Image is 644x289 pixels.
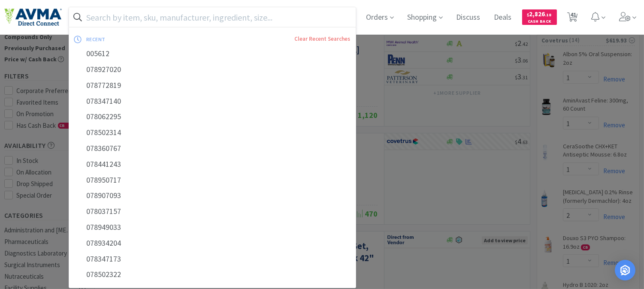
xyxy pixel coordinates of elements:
div: 078934204 [69,235,356,251]
div: 078347173 [69,251,356,267]
div: 078360767 [69,141,356,157]
a: 41 [564,15,581,22]
div: 078950717 [69,172,356,188]
div: 078441243 [69,157,356,172]
a: Discuss [453,14,484,21]
div: 078502314 [69,125,356,141]
input: Search by item, sku, manufacturer, ingredient, size... [69,7,356,27]
img: e4e33dab9f054f5782a47901c742baa9_102.png [4,8,62,26]
span: . 18 [545,12,552,18]
div: 078502322 [69,267,356,283]
div: Open Intercom Messenger [615,260,635,280]
div: 078949033 [69,220,356,235]
div: recent [86,33,200,46]
a: Deals [491,14,515,21]
div: 078927020 [69,62,356,78]
span: $ [527,12,529,18]
div: 078037157 [69,204,356,220]
div: 078062295 [69,109,356,125]
div: 078907093 [69,188,356,204]
a: Clear Recent Searches [295,35,351,42]
div: 078347140 [69,93,356,109]
span: 2,826 [527,10,552,18]
a: $2,826.18Cash Back [522,6,557,29]
div: 078772819 [69,78,356,93]
div: 005612 [69,46,356,62]
span: Cash Back [527,19,552,25]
